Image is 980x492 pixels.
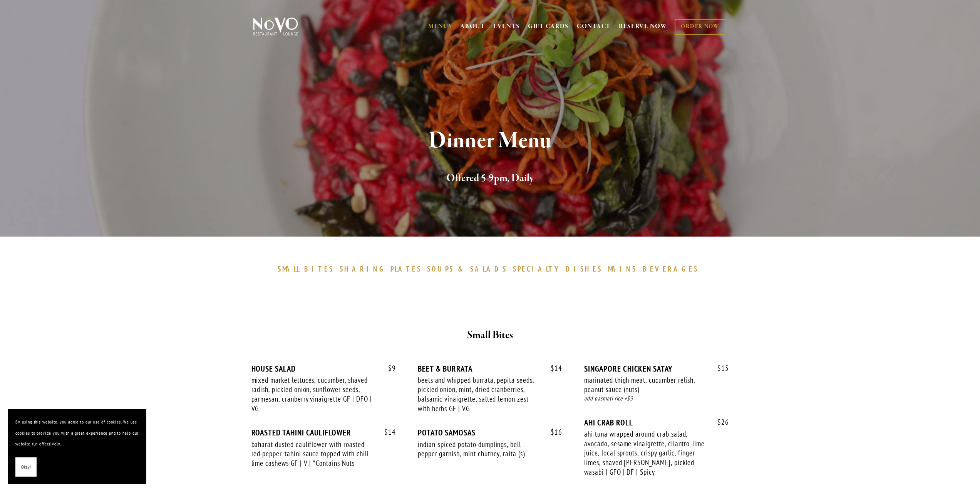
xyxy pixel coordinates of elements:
img: Novo Restaurant &amp; Lounge [251,17,300,36]
div: ahi tuna wrapped around crab salad, avocado, sesame vinaigrette, cilantro-lime juice, local sprou... [584,429,707,477]
div: indian-spiced potato dumplings, bell pepper garnish, mint chutney, raita (s) [418,440,540,459]
span: DISHES [566,264,602,274]
div: SINGAPORE CHICKEN SATAY [584,364,729,374]
span: 26 [710,418,729,427]
a: EVENTS [493,23,520,30]
div: AHI CRAB ROLL [584,418,729,427]
div: beets and whipped burrata, pepita seeds, pickled onion, mint, dried cranberries, balsamic vinaigr... [418,375,540,414]
a: ABOUT [460,23,485,30]
span: $ [717,364,721,373]
div: mixed market lettuces, cucumber, shaved radish, pickled onion, sunflower seeds, parmesan, cranber... [251,375,374,414]
a: GIFT CARDS [528,19,569,34]
span: SOUPS [427,264,454,274]
span: 16 [543,428,562,437]
span: BEVERAGES [643,264,699,274]
span: 9 [380,364,396,373]
strong: Small Bites [467,329,513,342]
a: ORDER NOW [675,19,725,35]
span: 14 [543,364,562,373]
span: PLATES [390,264,422,274]
div: ROASTED TAHINI CAULIFLOWER [251,428,396,437]
span: $ [551,364,554,373]
span: MAINS [608,264,637,274]
section: Cookie banner [8,409,146,484]
span: 15 [710,364,729,373]
div: HOUSE SALAD [251,364,396,374]
span: $ [384,427,388,437]
span: SALADS [470,264,507,274]
span: BITES [304,264,334,274]
span: & [458,264,466,274]
div: POTATO SAMOSAS [418,428,562,437]
a: MAINS [608,264,641,274]
a: SPECIALTYDISHES [513,264,606,274]
button: Okay! [15,457,37,477]
h2: Offered 5-9pm, Daily [266,170,715,187]
a: SMALLBITES [278,264,338,274]
a: BEVERAGES [643,264,703,274]
div: BEET & BURRATA [418,364,562,374]
a: SOUPS&SALADS [427,264,511,274]
span: $ [717,417,721,427]
h1: Dinner Menu [266,128,715,153]
span: 14 [377,428,396,437]
span: Okay! [21,462,31,473]
span: SHARING [340,264,387,274]
a: CONTACT [577,19,611,34]
span: $ [388,364,392,373]
span: $ [551,427,554,437]
span: SMALL [278,264,301,274]
div: add basmati rice +$3 [584,394,729,403]
div: marinated thigh meat, cucumber relish, peanut sauce (nuts) [584,375,707,394]
a: RESERVE NOW [619,19,667,34]
a: SHARINGPLATES [340,264,425,274]
a: MENUS [428,23,452,30]
div: baharat dusted cauliflower with roasted red pepper-tahini sauce topped with chili-lime cashews GF... [251,440,374,468]
span: SPECIALTY [513,264,562,274]
p: By using this website, you agree to our use of cookies. We use cookies to provide you with a grea... [15,417,139,450]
